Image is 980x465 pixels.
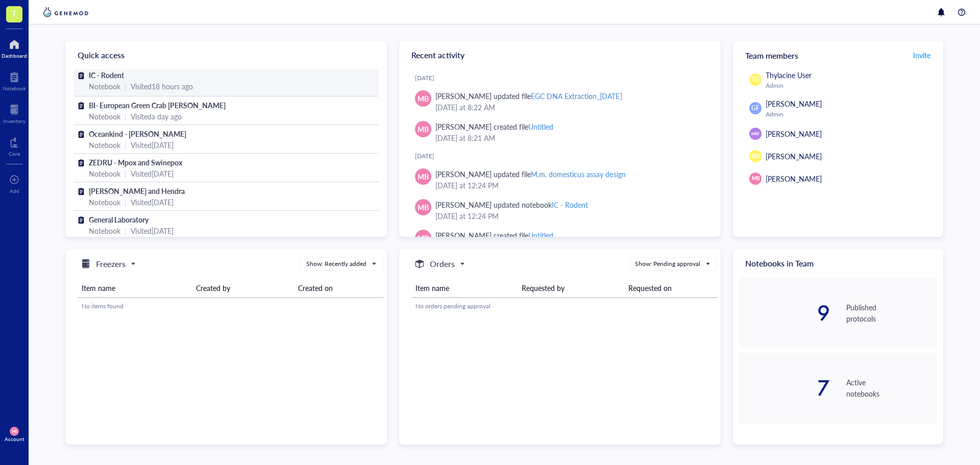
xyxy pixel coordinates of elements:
[435,199,588,210] div: [PERSON_NAME] updated notebook
[418,93,429,104] span: MB
[407,195,713,226] a: MB[PERSON_NAME] updated notebookIC - Rodent[DATE] at 12:24 PM
[435,168,626,180] div: [PERSON_NAME] updated file
[733,41,943,69] div: Team members
[3,69,26,91] a: Notebook
[766,70,812,80] span: Thylacine User
[766,110,933,118] div: Admin
[435,132,704,143] div: [DATE] at 8:21 AM
[125,81,127,92] div: |
[89,139,120,151] div: Notebook
[766,129,822,139] span: [PERSON_NAME]
[624,279,718,298] th: Requested on
[89,214,149,225] span: General Laboratory
[89,186,185,196] span: [PERSON_NAME] and Hendra
[751,131,759,137] span: MW
[89,81,120,92] div: Notebook
[766,174,822,184] span: [PERSON_NAME]
[294,279,384,298] th: Created on
[89,225,120,236] div: Notebook
[415,152,713,160] div: [DATE]
[407,117,713,148] a: MB[PERSON_NAME] created fileUntitled[DATE] at 8:21 AM
[82,302,380,311] div: No items found
[418,124,429,135] span: MB
[3,118,26,124] div: Inventory
[418,171,429,182] span: MB
[131,197,174,208] div: Visited [DATE]
[3,85,26,91] div: Notebook
[435,102,704,113] div: [DATE] at 8:22 AM
[552,200,588,210] div: IC - Rodent
[125,197,127,208] div: |
[78,279,192,298] th: Item name
[2,53,27,59] div: Dashboard
[751,175,759,182] span: MB
[192,279,294,298] th: Created by
[635,259,700,268] div: Show: Pending approval
[415,302,714,311] div: No orders pending approval
[89,129,186,139] span: Oceankind - [PERSON_NAME]
[418,202,429,213] span: MB
[131,168,174,179] div: Visited [DATE]
[9,134,20,157] a: Core
[125,168,127,179] div: |
[846,377,937,399] div: Active notebooks
[528,121,553,132] div: Untitled
[89,70,124,80] span: IC - Rodent
[125,139,127,151] div: |
[407,86,713,117] a: MB[PERSON_NAME] updated fileEGC DNA Extraction_[DATE][DATE] at 8:22 AM
[766,82,933,90] div: Admin
[131,111,182,122] div: Visited a day ago
[407,164,713,195] a: MB[PERSON_NAME] updated fileM.m. domesticus assay design[DATE] at 12:24 PM
[751,152,759,160] span: DD
[96,258,126,270] h5: Freezers
[531,91,622,101] div: EGC DNA Extraction_[DATE]
[751,75,759,84] span: TU
[89,168,120,179] div: Notebook
[733,249,943,278] div: Notebooks in Team
[5,436,24,442] div: Account
[435,180,704,191] div: [DATE] at 12:24 PM
[913,47,931,63] button: Invite
[89,197,120,208] div: Notebook
[125,111,127,122] div: |
[125,225,127,236] div: |
[518,279,624,298] th: Requested by
[2,36,27,59] a: Dashboard
[89,111,120,122] div: Notebook
[65,41,387,69] div: Quick access
[766,151,822,161] span: [PERSON_NAME]
[435,90,622,102] div: [PERSON_NAME] updated file
[12,429,16,433] span: MB
[3,102,26,124] a: Inventory
[306,259,366,268] div: Show: Recently added
[739,303,830,323] div: 9
[739,378,830,398] div: 7
[531,169,625,179] div: M.m. domesticus assay design
[430,258,455,270] h5: Orders
[10,188,19,194] div: Add
[435,210,704,222] div: [DATE] at 12:24 PM
[89,157,182,167] span: ZEDRU - Mpox and Swinepox
[751,104,759,113] span: GF
[399,41,721,69] div: Recent activity
[846,302,937,324] div: Published protocols
[411,279,518,298] th: Item name
[766,99,822,109] span: [PERSON_NAME]
[131,225,174,236] div: Visited [DATE]
[131,139,174,151] div: Visited [DATE]
[12,7,17,19] span: T
[913,50,930,60] span: Invite
[435,121,553,132] div: [PERSON_NAME] created file
[415,74,713,82] div: [DATE]
[131,81,193,92] div: Visited 18 hours ago
[89,100,226,110] span: BI- European Green Crab [PERSON_NAME]
[9,151,20,157] div: Core
[41,6,91,18] img: genemod-logo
